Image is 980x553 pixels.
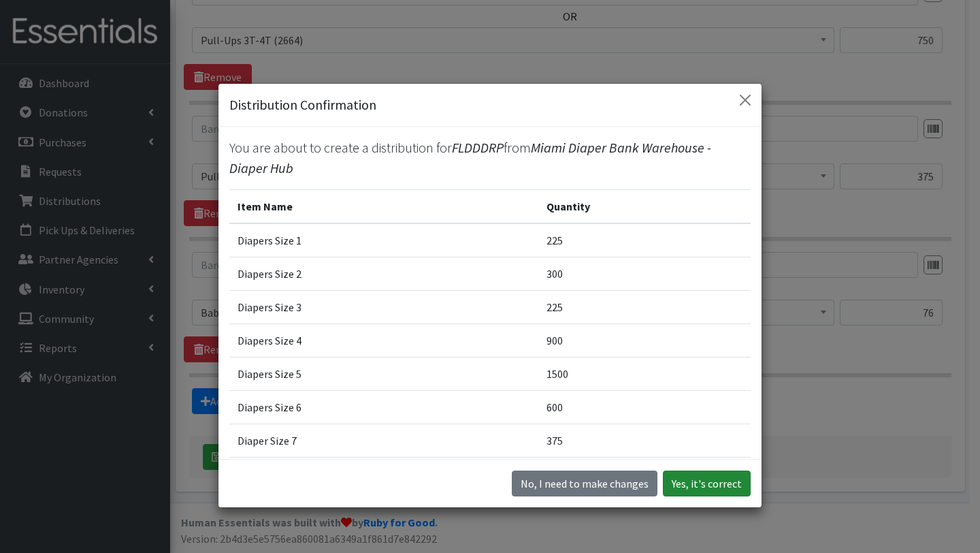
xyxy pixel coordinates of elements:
p: You are about to create a distribution for from [229,138,751,178]
td: Diapers Size 2 [229,257,538,291]
td: Diapers Size 6 [229,391,538,424]
td: Diapers Size 1 [229,223,538,257]
th: Item Name [229,190,538,224]
td: 600 [538,391,751,424]
h5: Distribution Confirmation [229,95,376,115]
td: 450 [538,458,751,491]
button: No I need to make changes [512,471,657,496]
td: Diapers Size 5 [229,358,538,391]
td: 1500 [538,358,751,391]
td: Pull-Ups 2T-3T [229,458,538,491]
td: 900 [538,324,751,358]
td: 225 [538,291,751,324]
td: Diapers Size 3 [229,291,538,324]
button: Close [734,89,756,111]
td: Diaper Size 7 [229,424,538,458]
td: 375 [538,424,751,458]
span: FLDDDRP [452,139,504,156]
th: Quantity [538,190,751,224]
td: Diapers Size 4 [229,324,538,358]
td: 225 [538,223,751,257]
td: 300 [538,257,751,291]
button: Yes, it's correct [663,471,751,496]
